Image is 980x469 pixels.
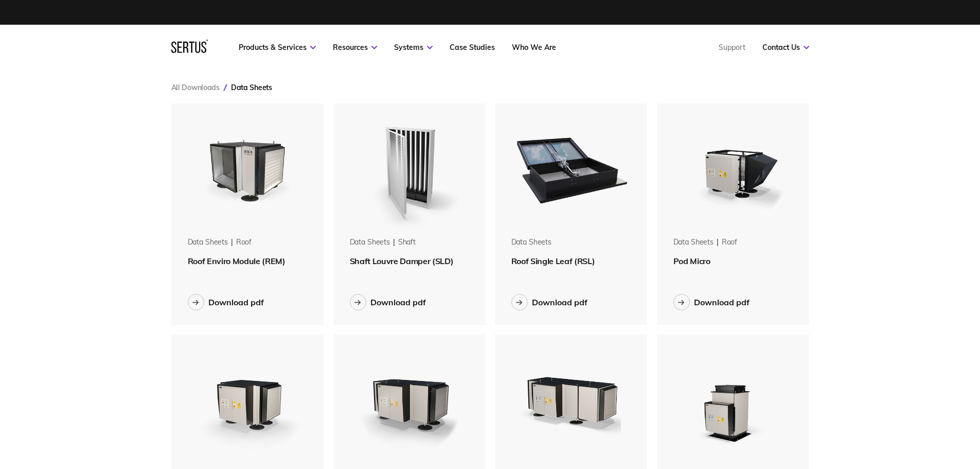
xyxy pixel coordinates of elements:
div: Download pdf [370,297,426,307]
div: Data Sheets [511,237,551,248]
div: roof [236,237,252,248]
div: shaft [398,237,416,248]
span: Shaft Louvre Damper (SLD) [350,256,454,266]
div: Data Sheets [673,237,714,248]
a: Resources [333,43,377,52]
button: Download pdf [511,294,587,310]
a: Who We Are [512,43,556,52]
span: Roof Enviro Module (REM) [188,256,286,266]
span: Roof Single Leaf (RSL) [511,256,595,266]
button: Download pdf [673,294,750,310]
button: Download pdf [350,294,426,310]
div: roof [722,237,737,248]
a: Products & Services [239,43,316,52]
div: Download pdf [532,297,587,307]
a: All Downloads [171,83,220,92]
div: Download pdf [694,297,750,307]
div: Download pdf [208,297,264,307]
a: Case Studies [450,43,495,52]
div: Data Sheets [188,237,228,248]
a: Contact Us [762,43,809,52]
a: Support [719,43,745,52]
span: Pod Micro [673,256,710,266]
div: Data Sheets [350,237,390,248]
button: Download pdf [188,294,264,310]
a: Systems [394,43,433,52]
iframe: Chat Widget [795,350,980,469]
